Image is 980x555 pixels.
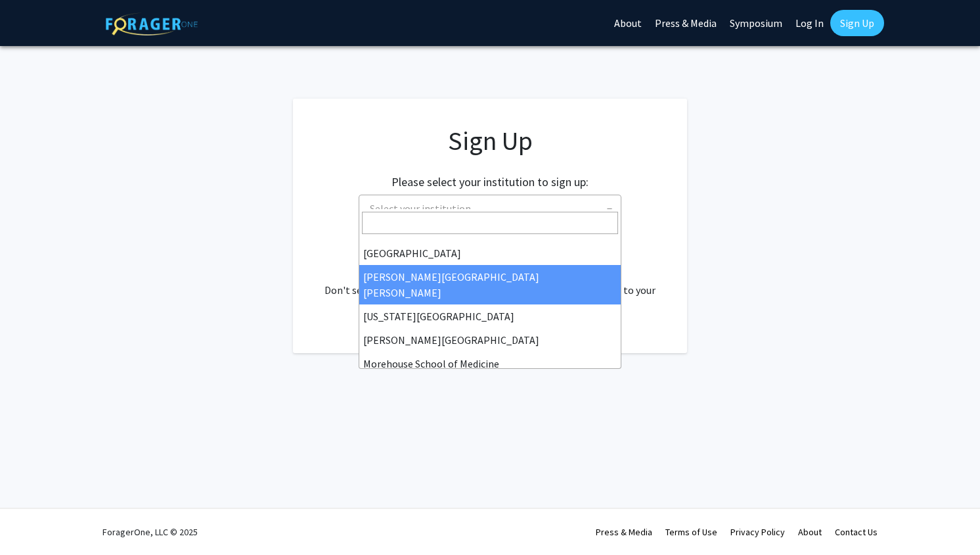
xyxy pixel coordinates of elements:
[359,265,621,304] li: [PERSON_NAME][GEOGRAPHIC_DATA][PERSON_NAME]
[102,509,198,555] div: ForagerOne, LLC © 2025
[830,10,884,36] a: Sign Up
[106,12,198,36] img: ForagerOne Logo
[370,202,471,215] span: Select your institution
[391,175,589,189] h2: Please select your institution to sign up:
[365,195,621,222] span: Select your institution
[362,212,618,234] input: Search
[665,526,717,538] a: Terms of Use
[835,526,878,538] a: Contact Us
[798,526,822,538] a: About
[359,195,621,224] span: Select your institution
[319,125,661,157] h1: Sign Up
[359,328,621,352] li: [PERSON_NAME][GEOGRAPHIC_DATA]
[730,526,785,538] a: Privacy Policy
[359,304,621,328] li: [US_STATE][GEOGRAPHIC_DATA]
[319,251,661,314] div: Already have an account? . Don't see your institution? about bringing ForagerOne to your institut...
[359,352,621,375] li: Morehouse School of Medicine
[359,241,621,265] li: [GEOGRAPHIC_DATA]
[596,526,652,538] a: Press & Media
[10,496,56,545] iframe: Chat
